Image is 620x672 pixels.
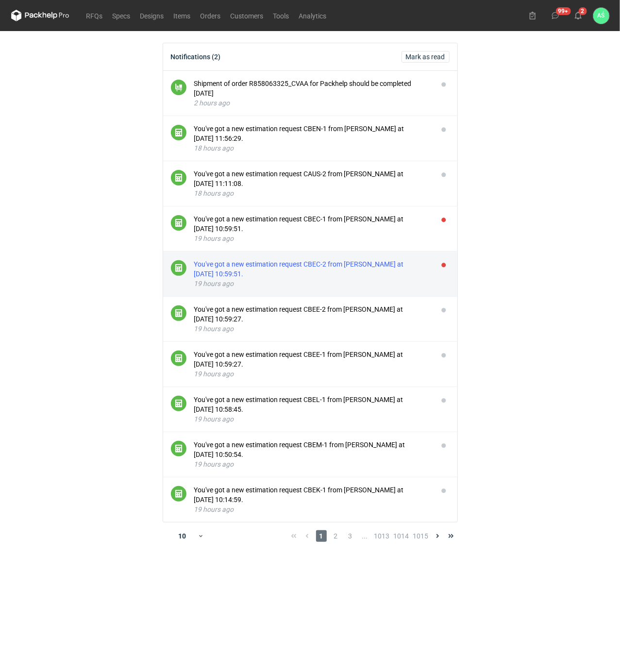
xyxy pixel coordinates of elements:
div: You've got a new estimation request CBEK-1 from [PERSON_NAME] at [DATE] 10:14:59. [194,485,430,504]
span: 3 [345,530,356,542]
button: AŚ [593,8,609,24]
button: Mark as read [402,51,450,63]
span: 1 [316,530,327,542]
button: You've got a new estimation request CBEC-1 from [PERSON_NAME] at [DATE] 10:59:51.19 hours ago [194,214,430,243]
div: Shipment of order R858063325_CVAA for Packhelp should be completed [DATE] [194,79,430,98]
a: Designs [135,10,169,21]
button: You've got a new estimation request CBEC-2 from [PERSON_NAME] at [DATE] 10:59:51.19 hours ago [194,259,430,288]
button: You've got a new estimation request CBEM-1 from [PERSON_NAME] at [DATE] 10:50:54.19 hours ago [194,440,430,469]
div: 19 hours ago [194,324,430,334]
span: 1013 [374,530,390,542]
button: You've got a new estimation request CBEE-1 from [PERSON_NAME] at [DATE] 10:59:27.19 hours ago [194,350,430,379]
a: Orders [196,10,226,21]
div: 2 hours ago [194,98,430,108]
div: You've got a new estimation request CBEM-1 from [PERSON_NAME] at [DATE] 10:50:54. [194,440,430,459]
span: 2 [331,530,341,542]
div: 18 hours ago [194,188,430,198]
button: You've got a new estimation request CBEE-2 from [PERSON_NAME] at [DATE] 10:59:27.19 hours ago [194,304,430,334]
div: You've got a new estimation request CBEE-1 from [PERSON_NAME] at [DATE] 10:59:27. [194,350,430,369]
div: 10 [167,529,198,543]
a: Analytics [294,10,332,21]
div: 19 hours ago [194,234,430,243]
button: 99+ [548,8,563,23]
span: 1014 [394,530,409,542]
div: You've got a new estimation request CAUS-2 from [PERSON_NAME] at [DATE] 11:11:08. [194,169,430,188]
div: 19 hours ago [194,459,430,469]
button: Shipment of order R858063325_CVAA for Packhelp should be completed [DATE]2 hours ago [194,79,430,108]
div: You've got a new estimation request CBEC-1 from [PERSON_NAME] at [DATE] 10:59:51. [194,214,430,234]
div: Notifications (2) [171,53,221,61]
button: You've got a new estimation request CBEL-1 from [PERSON_NAME] at [DATE] 10:58:45.19 hours ago [194,395,430,424]
span: ... [360,530,370,542]
div: You've got a new estimation request CBEN-1 from [PERSON_NAME] at [DATE] 11:56:29. [194,124,430,143]
span: Mark as read [406,53,445,60]
a: Tools [268,10,294,21]
div: 19 hours ago [194,369,430,379]
a: Items [169,10,196,21]
div: You've got a new estimation request CBEE-2 from [PERSON_NAME] at [DATE] 10:59:27. [194,304,430,324]
svg: Packhelp Pro [11,10,69,21]
div: 19 hours ago [194,504,430,514]
div: Adrian Świerżewski [593,8,609,24]
button: 2 [570,8,586,23]
a: Customers [226,10,268,21]
a: RFQs [82,10,108,21]
button: You've got a new estimation request CAUS-2 from [PERSON_NAME] at [DATE] 11:11:08.18 hours ago [194,169,430,198]
div: 19 hours ago [194,414,430,424]
a: Specs [108,10,135,21]
span: 1015 [413,530,429,542]
div: 18 hours ago [194,143,430,153]
div: You've got a new estimation request CBEC-2 from [PERSON_NAME] at [DATE] 10:59:51. [194,259,430,279]
button: You've got a new estimation request CBEN-1 from [PERSON_NAME] at [DATE] 11:56:29.18 hours ago [194,124,430,153]
div: 19 hours ago [194,279,430,288]
button: You've got a new estimation request CBEK-1 from [PERSON_NAME] at [DATE] 10:14:59.19 hours ago [194,485,430,514]
div: You've got a new estimation request CBEL-1 from [PERSON_NAME] at [DATE] 10:58:45. [194,395,430,414]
